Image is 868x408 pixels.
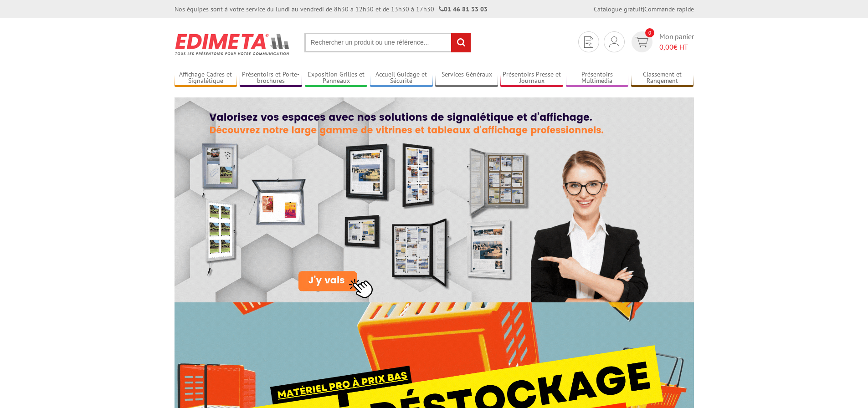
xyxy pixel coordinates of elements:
[659,42,694,52] span: € HT
[175,27,291,61] img: Présentoir, panneau, stand - Edimeta - PLV, affichage, mobilier bureau, entreprise
[659,31,694,52] span: Mon panier
[175,71,237,86] a: Affichage Cadres et Signalétique
[631,71,694,86] a: Classement et Rangement
[370,71,433,86] a: Accueil Guidage et Sécurité
[609,36,619,47] img: devis rapide
[566,71,629,86] a: Présentoirs Multimédia
[500,71,563,86] a: Présentoirs Presse et Journaux
[644,5,694,13] a: Commande rapide
[645,28,654,37] span: 0
[175,5,488,14] div: Nos équipes sont à votre service du lundi au vendredi de 8h30 à 12h30 et de 13h30 à 17h30
[635,37,648,47] img: devis rapide
[304,33,471,52] input: Rechercher un produit ou une référence...
[584,36,593,48] img: devis rapide
[659,42,673,51] span: 0,00
[240,71,303,86] a: Présentoirs et Porte-brochures
[305,71,368,86] a: Exposition Grilles et Panneaux
[451,33,471,52] input: rechercher
[629,31,694,52] a: devis rapide 0 Mon panier 0,00€ HT
[594,5,643,13] a: Catalogue gratuit
[594,5,694,14] div: |
[435,71,498,86] a: Services Généraux
[439,5,488,13] strong: 01 46 81 33 03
